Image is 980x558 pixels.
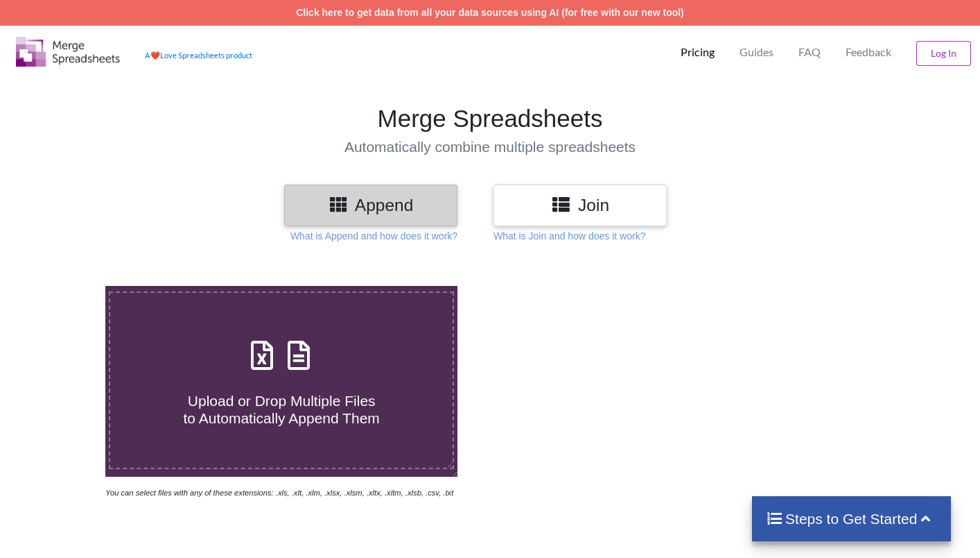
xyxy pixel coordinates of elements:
[766,510,937,527] h4: Steps to Get Started
[150,51,160,60] span: heart
[105,489,453,497] i: You can select files with any of these extensions: .xls, .xlt, .xlm, .xlsx, .xlsm, .xltx, .xltm, ...
[16,37,120,67] img: Logo.png
[296,7,684,18] a: Click here to get data from all your data sources using AI (for free with our new tool)
[504,195,656,215] h3: Join
[184,393,380,426] span: Upload or Drop Multiple Files to Automatically Append Them
[295,195,447,215] h3: Append
[740,45,773,60] p: Guides
[916,41,971,66] button: Log In
[493,229,645,243] p: What is Join and how does it work?
[681,45,715,60] p: Pricing
[290,229,457,243] p: What is Append and how does it work?
[846,46,891,58] span: Feedback
[145,51,252,60] a: AheartLove Spreadsheets product
[798,45,821,60] p: FAQ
